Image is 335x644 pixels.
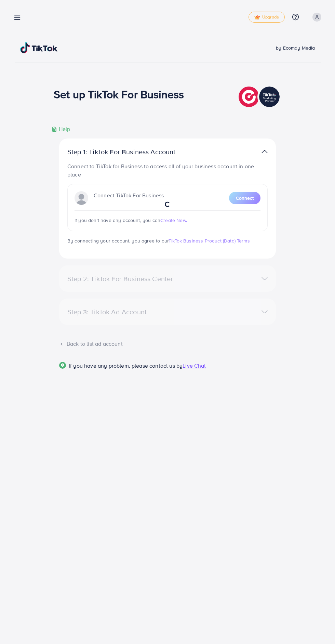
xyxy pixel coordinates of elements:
a: tickUpgrade [249,12,285,23]
img: TikTok partner [239,85,281,109]
span: Live Chat [183,362,206,369]
p: Step 1: TikTok For Business Account [67,148,197,156]
span: Upgrade [254,15,279,20]
img: TikTok partner [262,147,268,157]
img: tick [254,15,260,20]
div: Back to list ad account [59,340,276,348]
img: Popup guide [59,362,66,369]
img: TikTok [20,42,58,53]
h1: Set up TikTok For Business [54,88,184,101]
span: If you have any problem, please contact us by [69,362,183,369]
span: by Ecomdy Media [276,44,315,51]
div: Help [52,125,70,133]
